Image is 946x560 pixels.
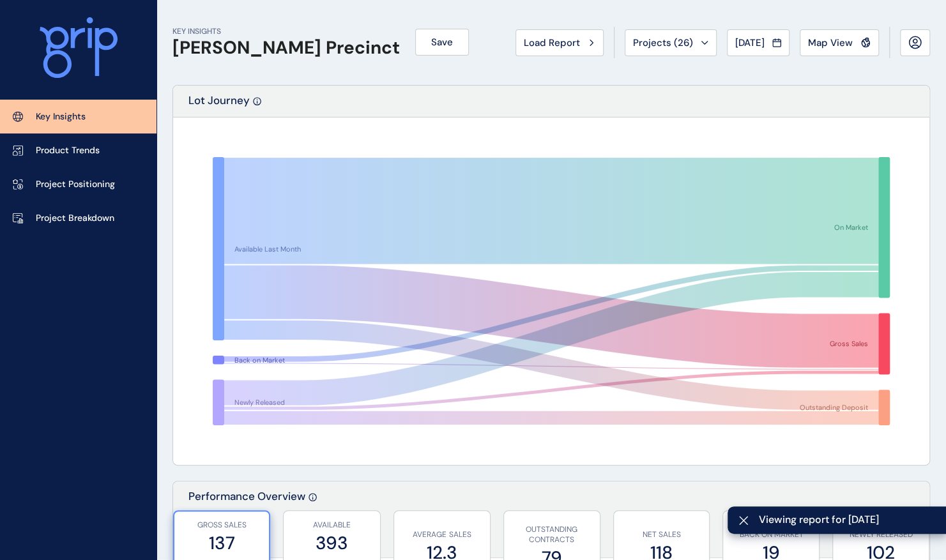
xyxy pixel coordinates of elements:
[415,29,469,56] button: Save
[735,36,765,49] span: [DATE]
[839,529,922,540] p: NEWLY RELEASED
[401,529,484,540] p: AVERAGE SALES
[188,489,305,557] p: Performance Overview
[808,36,853,49] span: Map View
[729,529,812,540] p: BACK ON MARKET
[625,29,717,56] button: Projects (26)
[290,520,374,531] p: AVAILABLE
[181,531,263,556] label: 137
[181,520,263,531] p: GROSS SALES
[188,93,250,117] p: Lot Journey
[620,529,703,540] p: NET SALES
[172,26,400,37] p: KEY INSIGHTS
[727,29,790,56] button: [DATE]
[172,37,400,59] h1: [PERSON_NAME] Precinct
[800,29,879,56] button: Map View
[510,524,593,546] p: OUTSTANDING CONTRACTS
[515,29,604,56] button: Load Report
[36,144,100,157] p: Product Trends
[36,110,86,123] p: Key Insights
[759,513,936,527] span: Viewing report for [DATE]
[290,531,374,556] label: 393
[633,36,693,49] span: Projects ( 26 )
[431,36,453,49] span: Save
[36,212,114,225] p: Project Breakdown
[36,178,115,191] p: Project Positioning
[524,36,580,49] span: Load Report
